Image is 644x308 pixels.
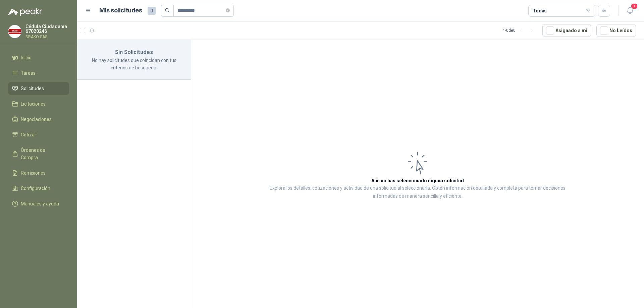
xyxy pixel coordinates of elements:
span: Manuales y ayuda [21,200,59,207]
p: Cédula Ciudadanía 67020246 [25,24,69,34]
h3: Sin Solicitudes [85,48,183,57]
p: Explora los detalles, cotizaciones y actividad de una solicitud al seleccionarla. Obtén informaci... [258,184,577,200]
a: Negociaciones [8,113,69,126]
h3: Aún no has seleccionado niguna solicitud [371,177,464,184]
a: Inicio [8,51,69,64]
a: Manuales y ayuda [8,197,69,210]
span: Inicio [21,54,32,61]
a: Remisiones [8,167,69,179]
span: Negociaciones [21,116,52,123]
a: Órdenes de Compra [8,144,69,164]
span: 1 [631,3,638,9]
span: Configuración [21,185,50,192]
span: Órdenes de Compra [21,146,63,161]
span: Solicitudes [21,85,44,92]
span: 0 [148,7,156,15]
span: close-circle [226,8,230,12]
a: Configuración [8,182,69,195]
a: Licitaciones [8,98,69,110]
span: search [165,8,170,13]
span: Remisiones [21,169,46,177]
span: Licitaciones [21,100,46,108]
a: Cotizar [8,128,69,141]
a: Solicitudes [8,82,69,95]
div: Todas [533,7,547,14]
button: No Leídos [596,24,636,37]
button: Asignado a mi [542,24,591,37]
h1: Mis solicitudes [99,6,142,15]
span: Tareas [21,69,36,77]
p: No hay solicitudes que coincidan con tus criterios de búsqueda. [85,57,183,71]
img: Company Logo [8,25,21,38]
p: BRAKO SAS [25,35,69,39]
div: 1 - 0 de 0 [503,25,537,36]
button: 1 [624,5,636,17]
a: Tareas [8,67,69,79]
img: Logo peakr [8,8,42,16]
span: Cotizar [21,131,36,138]
span: close-circle [226,7,230,14]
